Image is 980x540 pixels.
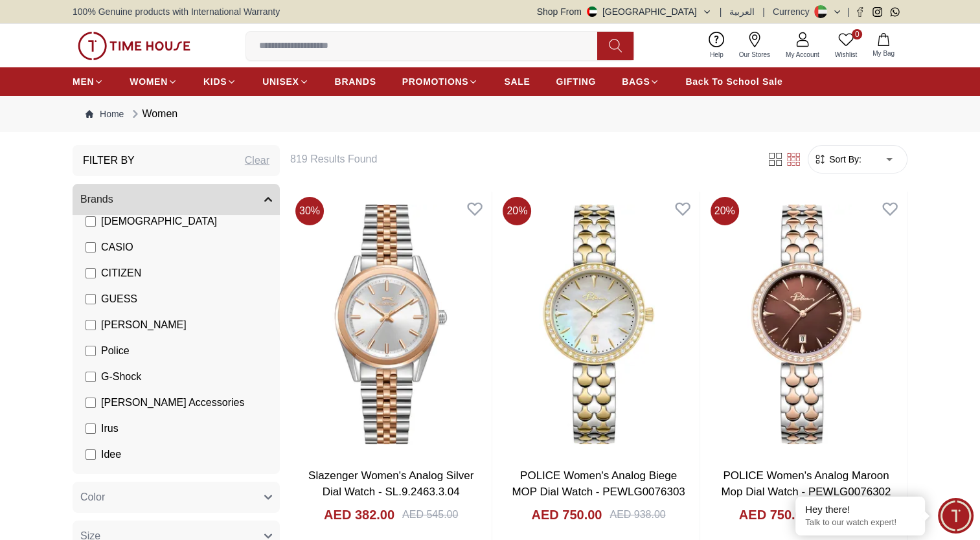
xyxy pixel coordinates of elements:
h4: AED 382.00 [324,506,394,524]
h4: AED 750.00 [531,506,602,524]
span: | [847,5,850,18]
button: Sort By: [814,153,861,166]
a: Whatsapp [890,7,900,17]
span: SALE [504,75,530,88]
span: [PERSON_NAME] Accessories [101,395,244,411]
a: BAGS [622,70,659,93]
a: WOMEN [130,70,177,93]
img: United Arab Emirates [587,6,597,17]
a: Instagram [872,7,882,17]
p: Talk to our watch expert! [805,517,915,528]
a: Help [702,29,731,62]
button: Color [73,482,280,513]
span: Police [101,343,130,359]
span: Irus [101,421,119,436]
img: POLICE Women's Analog Maroon Mop Dial Watch - PEWLG0076302 [705,192,907,457]
span: | [762,5,765,18]
img: ... [78,32,190,60]
h4: AED 750.00 [739,506,810,524]
span: My Bag [867,49,900,58]
div: Clear [245,153,269,168]
h6: 819 Results Found [290,152,751,167]
div: AED 545.00 [402,507,458,523]
a: PROMOTIONS [402,70,479,93]
a: Facebook [855,7,865,17]
span: Sort By: [826,153,861,166]
div: Women [129,106,177,122]
span: 20 % [503,197,531,225]
img: POLICE Women's Analog Biege MOP Dial Watch - PEWLG0076303 [497,192,699,457]
a: Back To School Sale [685,70,782,93]
span: CASIO [101,240,133,255]
input: CITIZEN [85,268,96,278]
span: BAGS [622,75,650,88]
span: Our Stores [734,50,775,60]
span: Idee [101,447,121,462]
input: Police [85,346,96,356]
img: Slazenger Women's Analog Silver Dial Watch - SL.9.2463.3.04 [290,192,492,457]
span: | [720,5,722,18]
a: 0Wishlist [827,29,865,62]
input: G-Shock [85,372,96,382]
span: Help [705,50,729,60]
a: SALE [504,70,530,93]
span: PROMOTIONS [402,75,469,88]
a: POLICE Women's Analog Maroon Mop Dial Watch - PEWLG0076302 [721,469,891,499]
span: UNISEX [262,75,299,88]
button: Shop From[GEOGRAPHIC_DATA] [537,5,712,18]
input: Idee [85,449,96,460]
a: Slazenger Women's Analog Silver Dial Watch - SL.9.2463.3.04 [308,469,473,499]
span: MEN [73,75,94,88]
span: KIDS [203,75,227,88]
nav: Breadcrumb [73,96,907,132]
a: BRANDS [335,70,376,93]
span: 30 % [295,197,324,225]
a: MEN [73,70,104,93]
a: KIDS [203,70,236,93]
div: Currency [773,5,815,18]
span: My Account [781,50,825,60]
input: [PERSON_NAME] Accessories [85,398,96,408]
input: CASIO [85,242,96,253]
h3: Filter By [83,153,135,168]
button: Brands [73,184,280,215]
span: BRANDS [335,75,376,88]
a: POLICE Women's Analog Biege MOP Dial Watch - PEWLG0076303 [512,469,685,499]
input: [PERSON_NAME] [85,320,96,330]
button: العربية [729,5,755,18]
a: GIFTING [556,70,596,93]
span: Brands [80,192,113,207]
span: 100% Genuine products with International Warranty [73,5,280,18]
a: UNISEX [262,70,308,93]
a: Home [85,107,124,120]
span: 0 [852,29,862,39]
span: WOMEN [130,75,168,88]
a: Our Stores [731,29,778,62]
span: CITIZEN [101,265,141,281]
input: [DEMOGRAPHIC_DATA] [85,216,96,227]
span: Color [80,489,105,505]
span: [PERSON_NAME] [101,317,187,333]
span: Back To School Sale [685,75,782,88]
input: GUESS [85,294,96,304]
div: AED 938.00 [610,507,665,523]
span: Vogue [101,473,130,488]
span: Wishlist [830,50,862,60]
input: Irus [85,423,96,434]
span: 20 % [711,197,739,225]
button: My Bag [865,30,902,61]
span: G-Shock [101,369,141,385]
span: GIFTING [556,75,596,88]
div: Chat Widget [938,498,974,534]
span: [DEMOGRAPHIC_DATA] [101,214,217,229]
div: Hey there! [805,503,915,516]
span: GUESS [101,291,137,307]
